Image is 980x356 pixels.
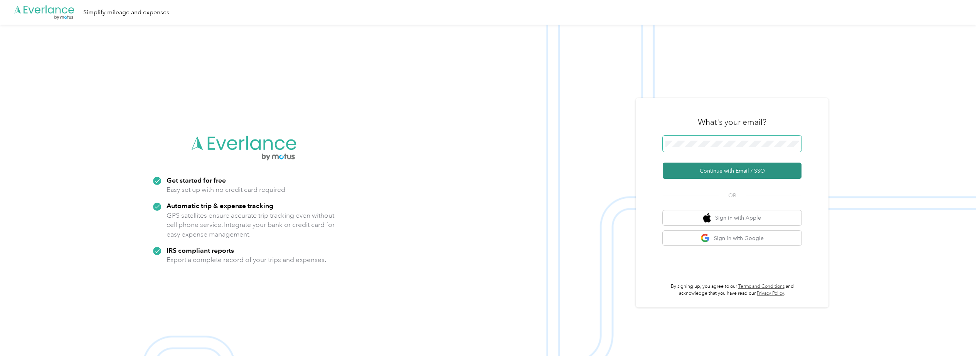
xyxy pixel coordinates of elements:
p: GPS satellites ensure accurate trip tracking even without cell phone service. Integrate your bank... [167,211,335,239]
span: OR [719,191,746,200]
strong: Get started for free [167,176,226,184]
img: apple logo [703,213,711,223]
a: Terms and Conditions [738,284,785,289]
button: Continue with Email / SSO [663,163,802,179]
a: Privacy Policy [757,291,784,296]
p: Export a complete record of your trips and expenses. [167,255,326,265]
button: google logoSign in with Google [663,231,802,246]
strong: Automatic trip & expense tracking [167,202,273,210]
p: Easy set up with no credit card required [167,185,285,195]
p: By signing up, you agree to our and acknowledge that you have read our . [663,283,802,297]
div: Simplify mileage and expenses [83,8,169,17]
button: apple logoSign in with Apple [663,210,802,225]
h3: What's your email? [698,117,766,128]
img: google logo [700,233,710,243]
strong: IRS compliant reports [167,246,234,254]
